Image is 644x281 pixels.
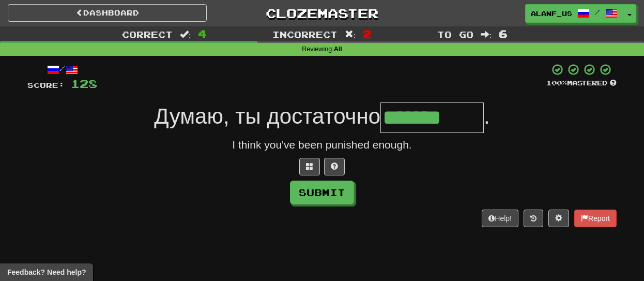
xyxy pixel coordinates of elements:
[180,30,191,39] span: :
[222,4,421,22] a: Clozemaster
[595,8,600,16] span: /
[154,104,380,128] span: Думаю, ты достаточно
[363,27,372,40] span: 2
[546,79,567,87] span: 100 %
[531,9,572,18] span: alanf_us
[525,4,623,23] a: alanf_us /
[122,29,173,39] span: Correct
[27,63,97,76] div: /
[299,158,320,175] button: Switch sentence to multiple choice alt+p
[71,77,97,90] span: 128
[574,210,617,227] button: Report
[334,46,342,53] strong: All
[27,137,617,153] div: I think you've been punished enough.
[198,27,207,40] span: 4
[7,267,86,277] span: Open feedback widget
[345,30,356,39] span: :
[272,29,338,39] span: Incorrect
[499,27,508,40] span: 6
[437,29,473,39] span: To go
[546,79,617,88] div: Mastered
[484,104,490,128] span: .
[290,181,354,204] button: Submit
[482,210,518,227] button: Help!
[481,30,492,39] span: :
[8,4,207,22] a: Dashboard
[524,210,543,227] button: Round history (alt+y)
[27,81,65,90] span: Score:
[324,158,345,175] button: Single letter hint - you only get 1 per sentence and score half the points! alt+h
